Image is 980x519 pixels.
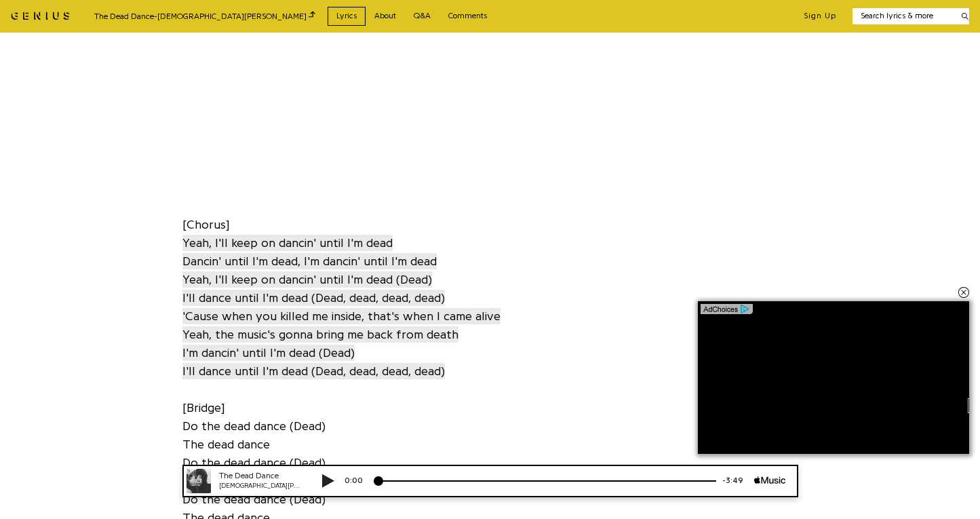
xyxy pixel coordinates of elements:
div: The Dead Dance [47,5,129,17]
a: I'm dancin' until I'm dead (Dead)I'll dance until I'm dead (Dead, dead, dead, dead) [182,343,445,380]
a: Comments [439,7,496,25]
span: I'm dancin' until I'm dead (Dead) I'll dance until I'm dead (Dead, dead, dead, dead) [182,345,445,379]
div: [DEMOGRAPHIC_DATA][PERSON_NAME] [47,16,129,26]
a: 'Cause when you killed me inside, that's when I came aliveYeah, the music's gonna bring me back f... [182,307,501,343]
button: Sign Up [804,11,836,22]
input: Search lyrics & more [852,10,954,22]
div: -3:49 [545,10,583,22]
a: Q&A [405,7,439,25]
img: 72x72bb.jpg [15,4,39,28]
span: Yeah, I'll keep on dancin' until I'm dead Dancin' until I'm dead, I'm dancin' until I'm dead Yeah... [182,235,445,306]
iframe: Advertisement [264,22,467,191]
a: Yeah, I'll keep on dancin' until I'm deadDancin' until I'm dead, I'm dancin' until I'm deadYeah, ... [182,233,445,307]
a: About [366,7,405,25]
a: Lyrics [328,7,366,25]
div: The Dead Dance - [DEMOGRAPHIC_DATA][PERSON_NAME] [94,9,315,22]
span: 'Cause when you killed me inside, that's when I came alive Yeah, the music's gonna bring me back ... [182,308,501,343]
